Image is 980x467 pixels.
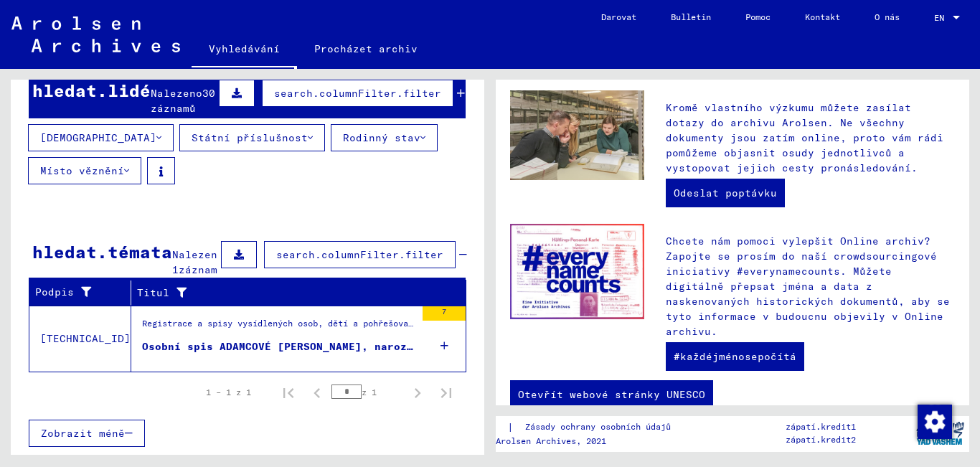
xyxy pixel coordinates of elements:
[913,415,967,451] img: yv_logo.png
[314,42,418,55] font: Procházet archiv
[666,342,804,371] a: #každéjménosepočítá
[274,378,303,407] button: První stránka
[137,281,448,304] div: Titul
[666,101,943,174] font: Kromě vlastního výzkumu můžete zasílat dotazy do archivu Arolsen. Ne všechny dokumenty jsou zatím...
[29,420,145,447] button: Zobrazit méně
[805,11,840,22] font: Kontakt
[32,80,151,101] font: hledat.lidé
[137,286,169,299] font: Titul
[403,378,432,407] button: Další stránka
[875,11,900,22] font: O nás
[507,420,514,433] font: |
[745,11,771,22] font: Pomoc
[671,11,711,22] font: Bulletin
[151,87,202,100] font: Nalezeno
[674,350,796,363] font: #každéjménosepočítá
[297,32,435,66] a: Procházet archiv
[514,420,733,435] a: Zásady ochrany osobních údajů v zápatí
[264,241,456,268] button: search.columnFilter.filter
[179,124,325,151] button: Státní příslušnost
[192,131,308,144] font: Státní příslušnost
[151,87,215,115] font: 30 záznamů
[331,124,438,151] button: Rodinný stav
[28,124,174,151] button: [DEMOGRAPHIC_DATA]
[274,87,441,100] font: search.columnFilter.filter
[510,380,713,409] a: Otevřít webové stránky UNESCO
[435,435,606,446] font: Copyright © Arolsen Archives, 2021
[41,427,125,440] font: Zobrazit méně
[666,179,785,207] a: Odeslat poptávku
[786,434,856,445] font: zápatí.kredit2
[28,157,141,184] button: Místo věznění
[525,421,716,432] font: Zásady ochrany osobních údajů v zápatí
[209,42,280,55] font: Vyhledávání
[40,164,124,177] font: Místo věznění
[432,378,461,407] button: Poslední stránka
[934,12,944,23] font: EN
[303,378,331,407] button: Předchozí stránka
[518,388,705,401] font: Otevřít webové stránky UNESCO
[601,11,636,22] font: Darovat
[262,80,453,107] button: search.columnFilter.filter
[35,286,74,298] font: Podpis
[35,281,131,304] div: Podpis
[142,340,568,353] font: Osobní spis ADAMCOVÉ [PERSON_NAME], narozené [DATE] a dalších osob
[276,248,443,261] font: search.columnFilter.filter
[674,187,777,199] font: Odeslat poptávku
[343,131,420,144] font: Rodinný stav
[11,16,180,52] img: Arolsen_neg.svg
[192,32,297,69] a: Vyhledávání
[40,131,156,144] font: [DEMOGRAPHIC_DATA]
[786,421,856,432] font: zápatí.kredit1
[666,235,950,338] font: Chcete nám pomoci vylepšit Online archiv? Zapojte se prosím do naší crowdsourcingové iniciativy #...
[510,90,644,180] img: inquiries.jpg
[918,405,952,439] img: Změna souhlasu
[510,224,644,319] img: enc.jpg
